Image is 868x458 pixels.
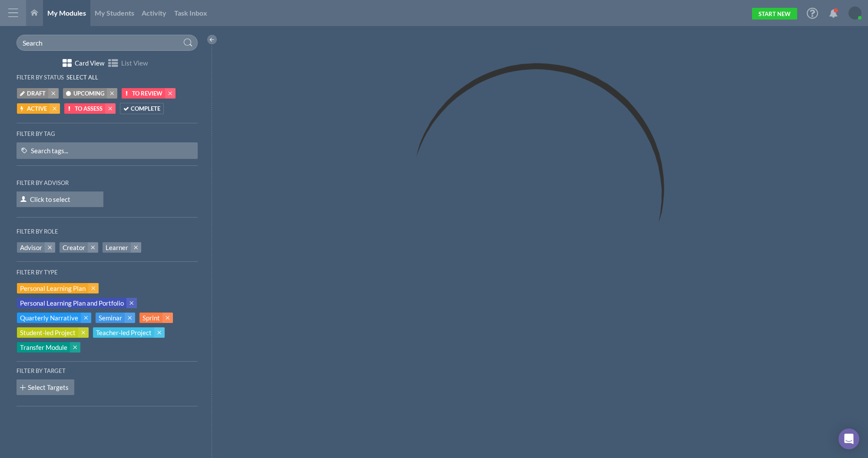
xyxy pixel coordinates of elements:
[73,89,104,98] span: Upcoming
[20,284,86,293] span: Personal Learning Plan
[17,74,64,81] h6: Filter by status
[95,9,134,17] span: My Students
[31,146,68,155] div: Search tags...
[132,89,162,98] span: To Review
[63,243,85,252] span: Creator
[17,379,75,395] button: Select Targets
[20,328,76,337] span: Student-led Project
[20,343,67,352] span: Transfer Module
[99,313,122,323] span: Seminar
[174,9,207,17] span: Task Inbox
[106,243,128,252] span: Learner
[27,89,46,98] span: Draft
[75,104,103,113] span: To Assess
[17,131,198,137] h6: Filter by tag
[380,35,694,349] img: Loading...
[142,313,160,323] span: Sprint
[752,8,797,20] a: Start New
[20,299,124,308] span: Personal Learning Plan and Portfolio
[17,269,58,276] h6: Filter by type
[20,243,42,252] span: Advisor
[96,328,152,337] span: Teacher-led Project
[47,9,86,17] span: My Modules
[142,9,166,17] span: Activity
[838,428,859,449] div: Open Intercom Messenger
[17,180,69,186] h6: Filter by Advisor
[121,59,148,68] span: List View
[75,59,104,68] span: Card View
[131,104,160,113] span: Complete
[66,74,98,81] h6: Select All
[17,228,58,235] h6: Filter by role
[17,35,198,51] input: Search
[17,368,66,374] h6: Filter by target
[17,191,103,207] span: Click to select
[27,104,47,113] span: Active
[20,313,78,323] span: Quarterly Narrative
